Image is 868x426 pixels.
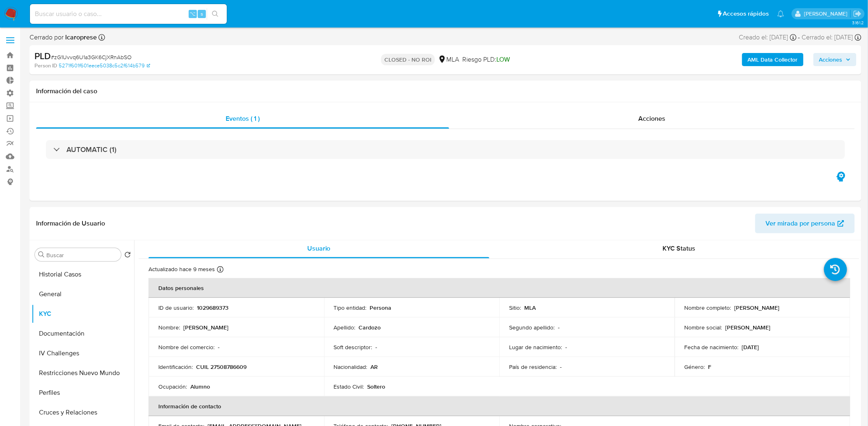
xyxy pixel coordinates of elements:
b: PLD [34,49,51,62]
button: Documentación [32,324,134,343]
p: Soft descriptor : [334,343,372,351]
b: AML Data Collector [748,53,798,66]
p: Persona [370,304,392,311]
p: Apellido : [334,324,356,331]
p: Alumno [190,383,210,390]
h3: AUTOMATIC (1) [66,145,116,154]
span: KYC Status [663,244,696,253]
span: Acciones [638,114,665,123]
span: Usuario [307,244,331,253]
p: Fecha de nacimiento : [685,343,739,351]
a: Salir [853,9,862,18]
p: Lugar de nacimiento : [509,343,562,351]
span: Riesgo PLD: [462,55,510,64]
span: LOW [496,55,510,64]
span: s [201,10,203,18]
button: Perfiles [32,383,134,403]
span: ⌥ [190,10,196,18]
p: [DATE] [742,343,759,351]
th: Información de contacto [148,396,850,416]
p: F [708,363,712,371]
p: País de residencia : [509,363,557,371]
p: Nombre completo : [685,304,731,311]
button: KYC [32,304,134,324]
b: Person ID [34,62,57,69]
p: AR [371,363,378,371]
th: Datos personales [148,278,850,298]
div: Cerrado el: [DATE] [802,33,861,42]
p: Sitio : [509,304,521,311]
p: Tipo entidad : [334,304,367,311]
button: Cruces y Relaciones [32,403,134,422]
span: Ver mirada por persona [766,214,836,233]
button: Historial Casos [32,265,134,284]
div: Creado el: [DATE] [739,33,797,42]
h1: Información de Usuario [36,219,105,228]
p: Nombre : [158,324,180,331]
p: Estado Civil : [334,383,364,390]
p: mariana.bardanca@mercadolibre.com [804,10,850,18]
button: AML Data Collector [742,53,804,66]
button: General [32,284,134,304]
h1: Información del caso [36,87,855,95]
p: - [376,343,377,351]
input: Buscar usuario o caso... [30,9,227,19]
span: Acciones [819,53,843,66]
p: Cardozo [359,324,381,331]
p: - [218,343,219,351]
button: Restricciones Nuevo Mundo [32,363,134,383]
p: [PERSON_NAME] [735,304,780,311]
p: Identificación : [158,363,193,371]
p: Ocupación : [158,383,187,390]
button: Volver al orden por defecto [124,251,131,260]
p: Segundo apellido : [509,324,555,331]
p: Nombre del comercio : [158,343,215,351]
button: Acciones [813,53,857,66]
p: - [565,343,567,351]
span: - [798,33,800,42]
span: # zG1Uvvq6U1a3GK6CjXRnAbSO [51,53,132,61]
a: Notificaciones [777,10,784,17]
button: IV Challenges [32,343,134,363]
button: search-icon [207,8,224,20]
p: Nombre social : [685,324,722,331]
span: Eventos ( 1 ) [226,114,260,123]
p: Género : [685,363,705,371]
p: 1029689373 [197,304,228,311]
div: AUTOMATIC (1) [46,140,845,159]
div: MLA [438,55,459,64]
p: - [558,324,560,331]
button: Ver mirada por persona [755,214,855,233]
p: ID de usuario : [158,304,194,311]
p: Actualizado hace 9 meses [148,265,215,273]
span: Accesos rápidos [723,9,769,18]
span: Cerrado por [30,33,97,42]
p: - [560,363,562,371]
input: Buscar [46,251,118,259]
p: CUIL 27508786609 [196,363,247,371]
p: Soltero [368,383,386,390]
p: Nacionalidad : [334,363,368,371]
b: lcaroprese [64,32,97,42]
button: Buscar [38,251,45,258]
p: MLA [524,304,536,311]
a: 5271f601f601eece5038c5c2f614b579 [59,62,150,69]
p: [PERSON_NAME] [726,324,771,331]
p: CLOSED - NO ROI [381,54,435,65]
p: [PERSON_NAME] [183,324,228,331]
